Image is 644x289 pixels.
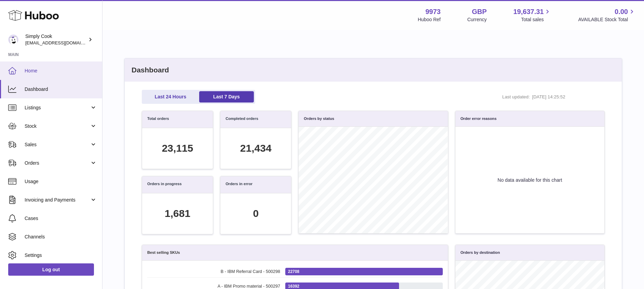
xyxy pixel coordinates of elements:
[502,94,530,100] span: Last updated:
[461,250,500,255] h3: Orders by destination
[25,252,97,259] span: Settings
[8,35,18,45] img: internalAdmin-9973@internal.huboo.com
[25,123,90,129] span: Stock
[578,16,636,23] span: AVAILABLE Stock Total
[455,127,604,233] div: No data available for this chart
[199,91,254,102] a: Last 7 Days
[147,116,169,123] h3: Total orders
[8,263,94,276] a: Log out
[147,269,280,275] span: B - IBM Referral Card - 500298
[162,141,193,155] div: 23,115
[253,207,259,221] div: 0
[25,68,97,74] span: Home
[513,7,551,23] a: 19,637.31 Total sales
[461,116,497,121] h3: Order error reasons
[147,181,182,188] h3: Orders in progress
[25,86,97,93] span: Dashboard
[25,40,100,45] span: [EMAIL_ADDRESS][DOMAIN_NAME]
[165,207,190,221] div: 1,681
[532,94,587,100] span: [DATE] 14:25:52
[425,7,441,16] strong: 9973
[25,234,97,240] span: Channels
[25,105,90,111] span: Listings
[225,116,258,123] h3: Completed orders
[143,91,198,102] a: Last 24 Hours
[304,116,334,121] h3: Orders by status
[472,7,487,16] strong: GBP
[240,141,272,155] div: 21,434
[521,16,551,23] span: Total sales
[225,181,252,188] h3: Orders in error
[25,178,97,185] span: Usage
[147,250,180,255] h3: Best selling SKUs
[418,16,441,23] div: Huboo Ref
[288,269,299,274] span: 22708
[25,215,97,222] span: Cases
[513,7,544,16] span: 19,637.31
[25,197,90,203] span: Invoicing and Payments
[288,284,299,289] span: 16392
[615,7,628,16] span: 0.00
[578,7,636,23] a: 0.00 AVAILABLE Stock Total
[125,58,622,82] h2: Dashboard
[467,16,487,23] div: Currency
[25,141,90,148] span: Sales
[25,160,90,166] span: Orders
[25,33,87,46] div: Simply Cook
